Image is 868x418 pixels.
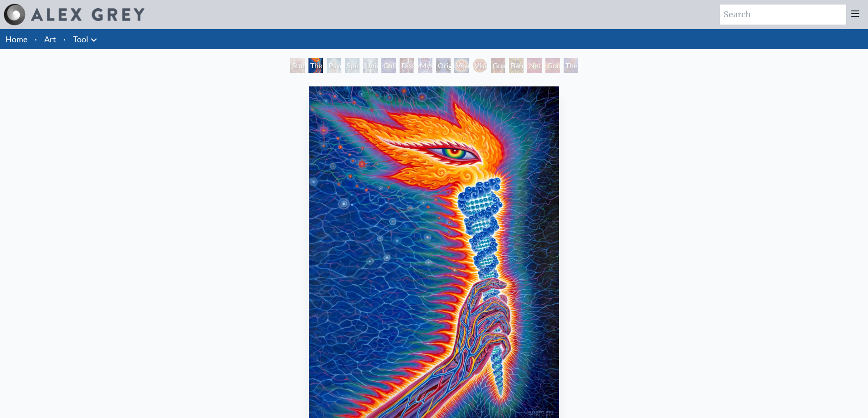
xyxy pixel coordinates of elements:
a: Art [44,33,56,45]
li: · [31,29,41,49]
div: Guardian of Infinite Vision [491,58,505,73]
div: The Great Turn [564,58,578,73]
div: Dissectional Art for Tool's Lateralus CD [400,58,414,73]
div: Mystic Eye [418,58,432,73]
div: Spiritual Energy System [345,58,360,73]
div: Godself [545,58,560,73]
div: Psychic Energy System [327,58,341,73]
div: Original Face [436,58,451,73]
div: The Torch [308,58,323,73]
div: Vision Crystal [454,58,469,73]
div: Universal Mind Lattice [363,58,378,73]
a: Tool [73,33,88,45]
div: Net of Being [527,58,542,73]
div: Collective Vision [381,58,396,73]
div: Study for the Great Turn [290,58,305,73]
a: Home [5,34,27,44]
div: Vision Crystal Tondo [473,58,487,73]
div: Bardo Being [509,58,524,73]
li: · [60,29,69,49]
input: Search [720,5,846,25]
